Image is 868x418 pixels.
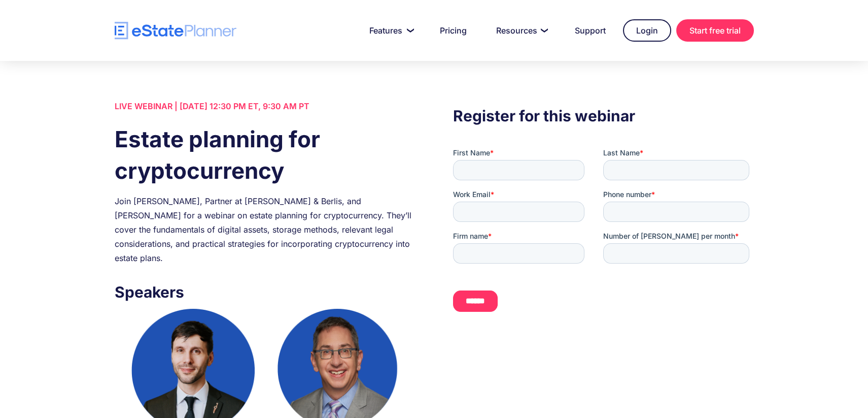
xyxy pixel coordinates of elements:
[115,99,415,113] div: LIVE WEBINAR | [DATE] 12:30 PM ET, 9:30 AM PT
[357,20,423,41] a: Features
[676,19,754,42] a: Start free trial
[115,280,415,304] h3: Speakers
[563,20,618,41] a: Support
[115,22,236,40] a: home
[428,20,479,41] a: Pricing
[453,148,753,320] iframe: Form 0
[115,194,415,265] div: Join [PERSON_NAME], Partner at [PERSON_NAME] & Berlis, and [PERSON_NAME] for a webinar on estate ...
[484,20,558,41] a: Resources
[115,123,415,186] h1: Estate planning for cryptocurrency
[623,19,671,42] a: Login
[453,104,753,127] h3: Register for this webinar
